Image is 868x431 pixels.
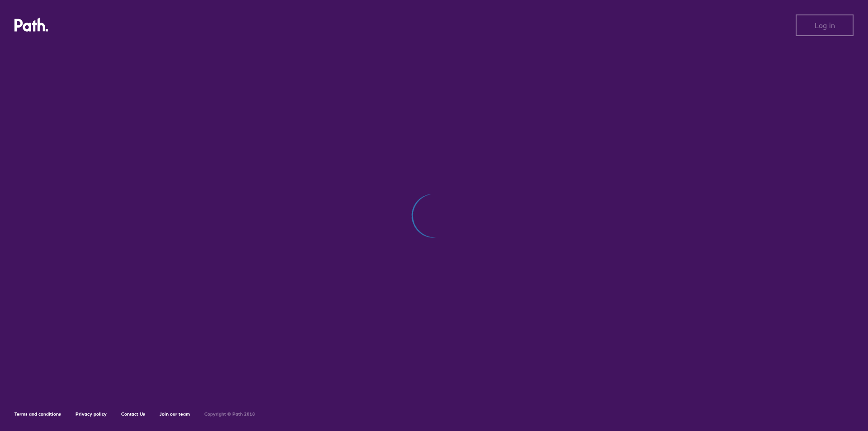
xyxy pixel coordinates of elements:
h6: Copyright © Path 2018 [204,412,255,417]
button: Log in [796,14,854,36]
a: Join our team [160,411,190,417]
a: Terms and conditions [14,411,61,417]
a: Privacy policy [75,411,107,417]
a: Contact Us [121,411,145,417]
span: Log in [815,21,835,29]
